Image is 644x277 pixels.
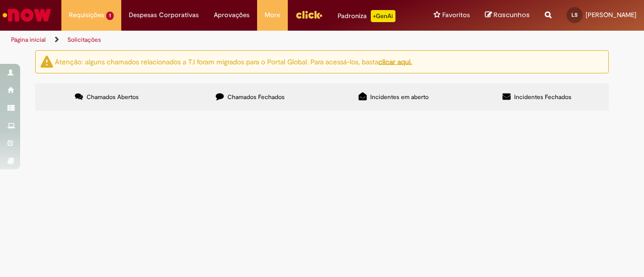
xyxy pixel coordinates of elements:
[338,10,395,22] div: Padroniza
[67,36,101,44] a: Solicitações
[295,7,323,22] img: click_logo_yellow_360x200.png
[514,93,572,101] span: Incidentes Fechados
[442,10,470,20] span: Favoritos
[572,12,578,18] span: LS
[55,57,412,66] ng-bind-html: Atenção: alguns chamados relacionados a T.I foram migrados para o Portal Global. Para acessá-los,...
[370,93,429,101] span: Incidentes em aberto
[265,10,280,20] span: More
[214,10,250,20] span: Aprovações
[378,57,412,66] a: clicar aqui.
[494,10,530,20] span: Rascunhos
[87,93,139,101] span: Chamados Abertos
[11,36,46,44] a: Página inicial
[586,11,636,19] span: [PERSON_NAME]
[1,5,53,25] img: ServiceNow
[485,11,530,20] a: Rascunhos
[371,10,395,22] p: +GenAi
[69,10,104,20] span: Requisições
[227,93,285,101] span: Chamados Fechados
[129,10,199,20] span: Despesas Corporativas
[8,31,422,49] ul: Trilhas de página
[106,12,114,20] span: 1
